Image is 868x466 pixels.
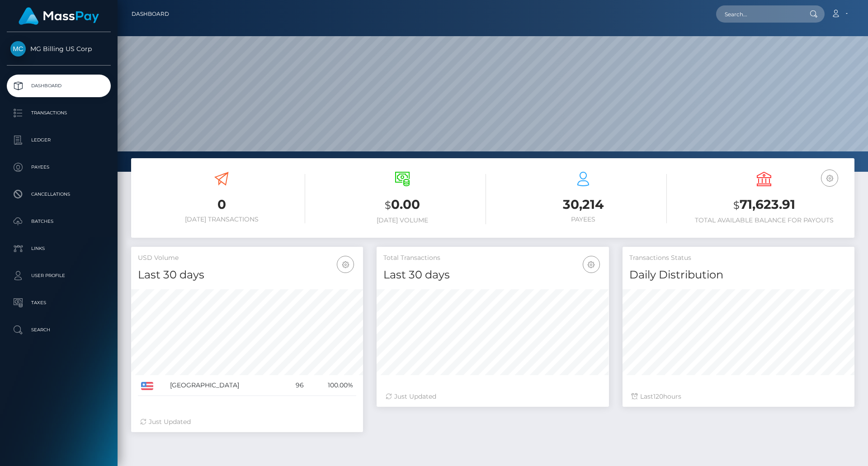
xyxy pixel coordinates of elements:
h3: 71,623.91 [680,196,848,214]
a: Taxes [7,292,111,314]
a: Search [7,319,111,341]
div: Last hours [632,392,845,401]
h4: Last 30 days [383,267,602,283]
h6: [DATE] Transactions [138,216,305,223]
a: Cancellations [7,183,111,206]
p: Transactions [10,106,107,120]
p: Taxes [10,296,107,310]
small: $ [733,199,740,212]
h6: Total Available Balance for Payouts [680,217,848,224]
img: MassPay Logo [19,7,99,25]
a: Transactions [7,102,111,124]
p: Batches [10,215,107,228]
p: Search [10,323,107,337]
p: Links [10,242,107,255]
h6: Payees [500,216,667,223]
h5: Total Transactions [383,254,602,263]
p: Dashboard [10,79,107,93]
h6: [DATE] Volume [319,217,486,224]
h5: Transactions Status [629,254,848,263]
a: Links [7,237,111,260]
p: User Profile [10,269,107,282]
h3: 30,214 [500,196,667,213]
h3: 0 [138,196,305,213]
img: MG Billing US Corp [10,41,26,56]
p: Payees [10,160,107,174]
h4: Last 30 days [138,267,356,283]
a: Ledger [7,129,111,151]
h4: Daily Distribution [629,267,848,283]
a: Batches [7,210,111,233]
input: Search... [716,5,801,23]
span: MG Billing US Corp [7,45,111,53]
p: Cancellations [10,188,107,201]
a: Dashboard [132,5,169,24]
h3: 0.00 [319,196,486,214]
p: Ledger [10,133,107,147]
h5: USD Volume [138,254,356,263]
a: Dashboard [7,75,111,97]
a: Payees [7,156,111,179]
small: $ [385,199,391,212]
a: User Profile [7,264,111,287]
